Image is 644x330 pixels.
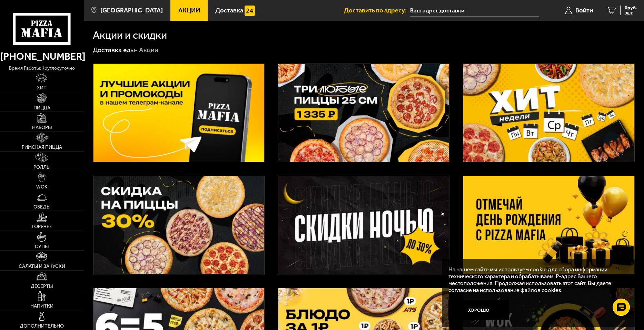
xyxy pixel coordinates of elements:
h1: Акции и скидки [93,30,167,40]
span: [GEOGRAPHIC_DATA] [100,7,163,14]
span: Доставить по адресу: [344,7,410,14]
span: Дополнительно [20,324,64,329]
span: Напитки [30,304,53,309]
a: Доставка еды- [93,46,138,54]
span: Наборы [32,125,52,130]
span: Супы [35,244,49,249]
span: Войти [575,7,593,14]
span: Доставка [215,7,243,14]
div: Акции [139,46,158,54]
span: 0 шт. [625,11,637,15]
span: Хит [37,86,47,90]
span: Акции [178,7,200,14]
span: WOK [36,185,48,190]
span: Горячее [32,224,52,229]
span: 0 руб. [625,6,637,10]
span: Пицца [33,106,50,110]
button: Хорошо [448,300,509,320]
span: Роллы [33,165,50,170]
span: Римская пицца [22,145,62,150]
input: Ваш адрес доставки [410,4,539,17]
span: Обеды [33,205,50,210]
p: На нашем сайте мы используем cookie для сбора информации технического характера и обрабатываем IP... [448,266,624,294]
span: Салаты и закуски [19,264,65,269]
span: Десерты [31,284,53,289]
img: 15daf4d41897b9f0e9f617042186c801.svg [245,6,255,16]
